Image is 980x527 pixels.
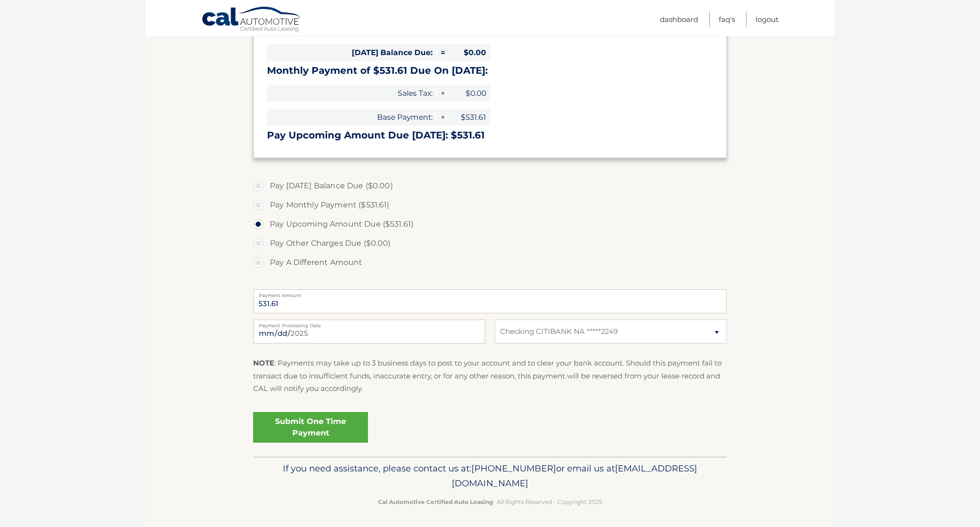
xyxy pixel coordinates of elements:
[378,498,493,505] strong: Cal Automotive Certified Auto Leasing
[447,109,490,126] span: $531.61
[660,11,698,27] a: Dashboard
[253,289,727,313] input: Payment Amount
[253,412,368,443] a: Submit One Time Payment
[253,176,727,195] label: Pay [DATE] Balance Due ($0.00)
[719,11,735,27] a: FAQ's
[437,44,446,61] span: =
[253,357,727,395] p: : Payments may take up to 3 business days to post to your account and to clear your bank account....
[253,195,727,215] label: Pay Monthly Payment ($531.61)
[471,463,556,474] span: [PHONE_NUMBER]
[253,215,727,234] label: Pay Upcoming Amount Due ($531.61)
[259,497,721,507] p: - All Rights Reserved - Copyright 2025
[253,289,727,297] label: Payment Amount
[447,44,490,61] span: $0.00
[267,44,436,61] span: [DATE] Balance Due:
[253,358,274,367] strong: NOTE
[201,6,302,34] a: Cal Automotive
[253,234,727,253] label: Pay Other Charges Due ($0.00)
[756,11,779,27] a: Logout
[267,65,713,77] h3: Monthly Payment of $531.61 Due On [DATE]:
[267,85,436,102] span: Sales Tax:
[267,109,436,126] span: Base Payment:
[253,320,485,344] input: Payment Date
[253,320,485,327] label: Payment Processing Date
[259,461,721,492] p: If you need assistance, please contact us at: or email us at
[437,85,446,102] span: +
[253,253,727,272] label: Pay A Different Amount
[437,109,446,126] span: +
[267,129,713,141] h3: Pay Upcoming Amount Due [DATE]: $531.61
[447,85,490,102] span: $0.00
